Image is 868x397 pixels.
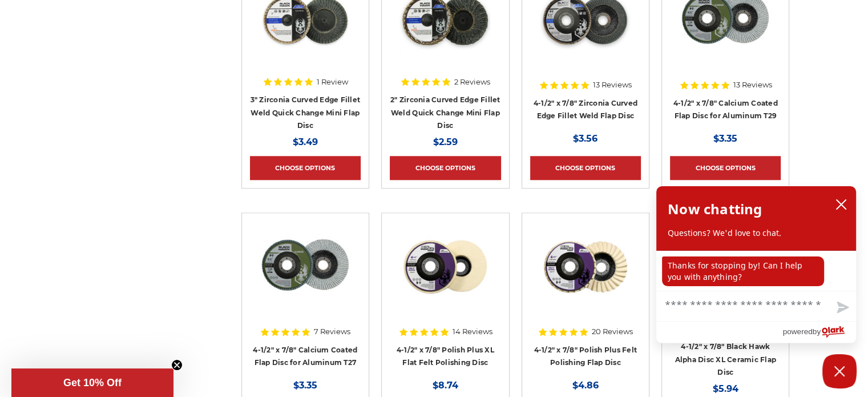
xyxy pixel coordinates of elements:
[433,380,458,391] span: $8.74
[293,380,317,391] span: $3.35
[11,368,173,397] div: Get 10% OffClose teaser
[453,328,492,335] span: 14 Reviews
[454,78,490,86] span: 2 Reviews
[534,99,637,121] a: 4-1/2" x 7/8" Zirconia Curved Edge Fillet Weld Flap Disc
[572,380,599,391] span: $4.86
[832,196,850,213] button: close chatbox
[260,221,351,312] img: BHA 4-1/2" x 7/8" Aluminum Flap Disc
[827,295,856,321] button: Send message
[390,95,500,130] a: 2" Zirconia Curved Edge Fillet Weld Quick Change Mini Flap Disc
[390,156,500,180] a: Choose Options
[250,156,361,180] a: Choose Options
[397,346,494,367] a: 4-1/2" x 7/8" Polish Plus XL Flat Felt Polishing Disc
[675,342,776,376] a: 4-1/2" x 7/8" Black Hawk Alpha Disc XL Ceramic Flap Disc
[656,186,857,343] div: olark chatbox
[813,324,821,339] span: by
[530,156,641,180] a: Choose Options
[253,346,357,367] a: 4-1/2" x 7/8" Calcium Coated Flap Disc for Aluminum T27
[314,328,350,335] span: 7 Reviews
[573,133,597,144] span: $3.56
[668,198,762,220] h2: Now chatting
[530,221,641,332] a: buffing and polishing felt flap disc
[250,221,361,332] a: BHA 4-1/2" x 7/8" Aluminum Flap Disc
[317,78,348,86] span: 1 Review
[534,346,637,367] a: 4-1/2" x 7/8" Polish Plus Felt Polishing Flap Disc
[668,227,845,239] p: Questions? We'd love to chat.
[592,328,633,335] span: 20 Reviews
[293,137,318,147] span: $3.49
[670,156,781,180] a: Choose Options
[433,137,458,147] span: $2.59
[390,221,500,332] a: 4.5 inch extra thick felt disc
[593,81,632,89] span: 13 Reviews
[673,99,778,121] a: 4-1/2" x 7/8" Calcium Coated Flap Disc for Aluminum T29
[782,324,812,339] span: powered
[822,354,857,388] button: Close Chatbox
[733,81,772,89] span: 13 Reviews
[399,221,491,312] img: 4.5 inch extra thick felt disc
[713,383,738,394] span: $5.94
[251,95,361,130] a: 3" Zirconia Curved Edge Fillet Weld Quick Change Mini Flap Disc
[656,251,856,291] div: chat
[171,359,183,371] button: Close teaser
[662,256,824,286] p: Thanks for stopping by! Can I help you with anything?
[540,221,631,312] img: buffing and polishing felt flap disc
[713,133,737,144] span: $3.35
[63,377,122,388] span: Get 10% Off
[782,322,856,343] a: Powered by Olark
